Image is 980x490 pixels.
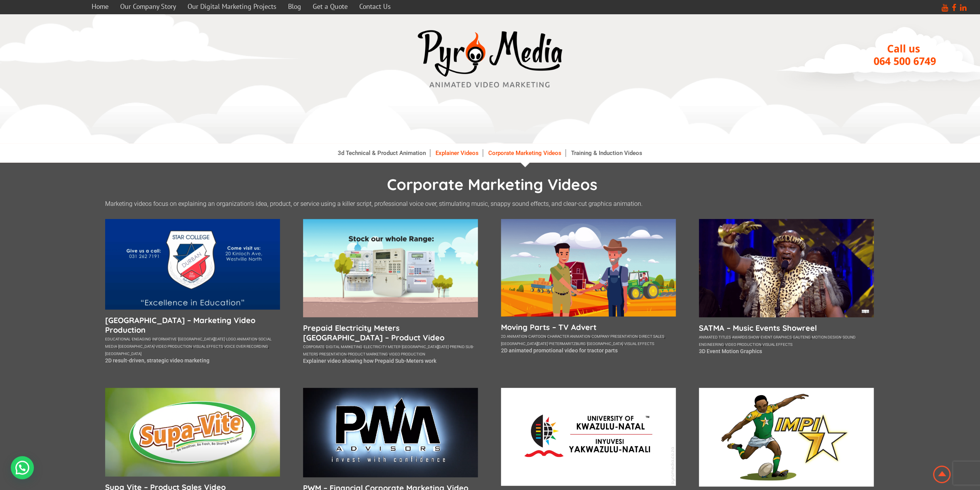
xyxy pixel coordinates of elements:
[118,344,154,349] a: [GEOGRAPHIC_DATA]
[105,357,280,364] p: 2D result-driven, strategic video marketing
[501,347,676,354] p: 2D animated promotional video for tractor parts
[725,342,761,347] a: video production
[549,342,586,346] a: Pietermaritzburg
[224,344,268,349] a: voice over recording
[501,334,527,338] a: 2d animation
[156,344,192,349] a: video production
[402,345,449,349] a: [GEOGRAPHIC_DATA][DATE]
[105,352,141,356] a: [GEOGRAPHIC_DATA]
[501,342,548,346] a: [GEOGRAPHIC_DATA][DATE]
[303,345,325,349] a: corporate
[699,333,874,347] div: , , , , , , ,
[326,345,362,349] a: digital marketing
[303,323,478,342] a: Prepaid Electricity Meters [GEOGRAPHIC_DATA] – Product Video
[501,332,676,347] div: , , , , , , , ,
[812,335,841,339] a: motion design
[389,352,425,356] a: video production
[303,342,478,357] div: , , , , , , ,
[567,149,646,157] a: Training & Induction Videos
[178,337,225,341] a: [GEOGRAPHIC_DATA][DATE]
[105,337,131,341] a: educational
[761,335,792,339] a: event graphics
[105,315,280,335] a: [GEOGRAPHIC_DATA] – Marketing Video Production
[105,200,875,207] p: Marketing videos focus on explaining an organization’s idea, product, or service using a killer s...
[364,345,400,349] a: electricity meter
[793,335,811,339] a: gauteng
[699,348,874,354] p: 3D Event Motion Graphics
[699,323,874,333] a: SATMA – Music Events Showreel
[132,337,151,341] a: engaging
[547,334,590,338] a: character animation
[732,335,759,339] a: awards show
[699,335,731,339] a: animated titles
[624,342,654,346] a: visual effects
[639,334,664,338] a: direct sales
[193,344,223,349] a: visual effects
[413,26,567,94] a: video marketing media company westville durban logo
[762,342,792,347] a: visual effects
[303,358,478,364] p: Explainer video showing how Prepaid Sub-Meters work
[105,335,280,357] div: , , , , , , , , , ,
[109,175,875,194] h1: Corporate Marketing Videos
[152,337,177,341] a: informative
[528,334,546,338] a: cartoon
[591,334,638,338] a: company presentation
[319,352,347,356] a: presentation
[226,337,257,341] a: logo animation
[334,149,430,157] a: 3d Technical & Product Animation
[105,337,271,349] a: social media
[501,322,676,332] a: Moving Parts – TV Advert
[348,352,388,356] a: product marketing
[413,26,567,93] img: video marketing media company westville durban logo
[587,342,623,346] a: [GEOGRAPHIC_DATA]
[432,149,483,157] a: Explainer Videos
[484,149,566,157] a: Corporate Marketing Videos
[931,464,952,485] img: Animation Studio South Africa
